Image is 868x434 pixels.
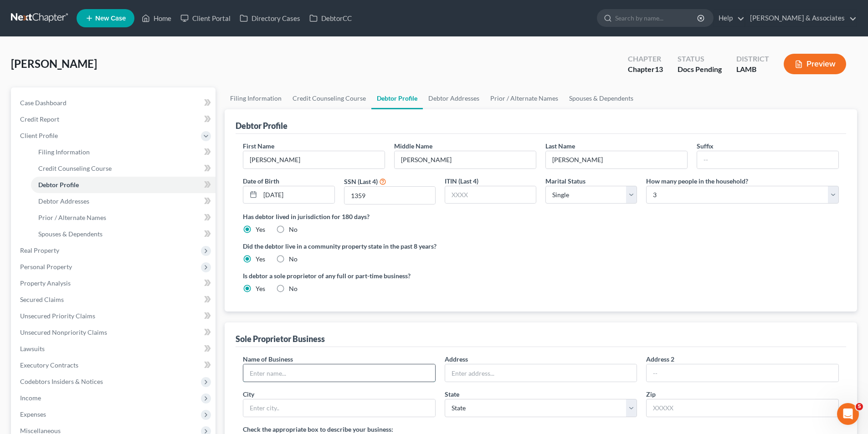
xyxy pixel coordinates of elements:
[243,364,435,382] input: Enter name...
[856,403,863,410] span: 5
[243,212,839,221] label: Has debtor lived in jurisdiction for 180 days?
[395,151,536,168] input: M.I
[646,389,656,399] label: Zip
[225,87,287,109] a: Filing Information
[20,246,59,254] span: Real Property
[31,209,216,226] a: Prior / Alternate Names
[646,399,839,417] input: XXXXX
[236,333,325,344] div: Sole Proprietor Business
[423,87,485,109] a: Debtor Addresses
[745,10,857,26] a: [PERSON_NAME] & Associates
[38,148,90,156] span: Filing Information
[38,214,106,221] span: Prior / Alternate Names
[445,389,459,399] label: State
[13,95,216,111] a: Case Dashboard
[445,354,468,364] label: Address
[38,197,89,205] span: Debtor Addresses
[243,399,435,417] input: Enter city..
[697,151,838,168] input: --
[243,241,839,251] label: Did the debtor live in a community property state in the past 8 years?
[13,341,216,357] a: Lawsuits
[646,176,748,186] label: How many people in the household?
[243,271,536,281] label: Is debtor a sole proprietor of any full or part-time business?
[546,151,687,168] input: --
[20,361,78,369] span: Executory Contracts
[20,263,72,271] span: Personal Property
[31,160,216,177] a: Credit Counseling Course
[243,355,293,363] span: Name of Business
[137,10,176,26] a: Home
[20,279,71,287] span: Property Analysis
[678,54,722,64] div: Status
[13,111,216,128] a: Credit Report
[287,87,371,109] a: Credit Counseling Course
[20,410,46,418] span: Expenses
[344,177,378,186] label: SSN (Last 4)
[837,403,859,425] iframe: Intercom live chat
[20,345,45,352] span: Lawsuits
[445,364,637,382] input: Enter address...
[647,364,838,382] input: --
[545,141,575,151] label: Last Name
[38,164,112,172] span: Credit Counseling Course
[243,389,254,399] label: City
[784,54,846,74] button: Preview
[20,115,59,123] span: Credit Report
[371,87,423,109] a: Debtor Profile
[260,186,334,204] input: MM/DD/YYYY
[13,324,216,341] a: Unsecured Nonpriority Claims
[13,275,216,291] a: Property Analysis
[20,378,103,385] span: Codebtors Insiders & Notices
[445,186,536,204] input: XXXX
[628,64,663,75] div: Chapter
[20,296,64,303] span: Secured Claims
[13,308,216,324] a: Unsecured Priority Claims
[256,255,265,264] label: Yes
[736,54,769,64] div: District
[95,15,126,22] span: New Case
[697,141,714,151] label: Suffix
[678,64,722,75] div: Docs Pending
[243,176,279,186] label: Date of Birth
[235,10,305,26] a: Directory Cases
[256,284,265,293] label: Yes
[445,176,478,186] label: ITIN (Last 4)
[256,225,265,234] label: Yes
[289,284,298,293] label: No
[176,10,235,26] a: Client Portal
[20,394,41,402] span: Income
[646,354,674,364] label: Address 2
[31,193,216,209] a: Debtor Addresses
[394,141,432,151] label: Middle Name
[31,177,216,193] a: Debtor Profile
[20,312,95,320] span: Unsecured Priority Claims
[38,181,79,189] span: Debtor Profile
[564,87,639,109] a: Spouses & Dependents
[289,225,298,234] label: No
[615,10,699,26] input: Search by name...
[344,187,435,204] input: XXXX
[20,99,67,107] span: Case Dashboard
[13,291,216,308] a: Secured Claims
[714,10,745,26] a: Help
[31,144,216,160] a: Filing Information
[236,120,288,131] div: Debtor Profile
[243,424,393,434] label: Check the appropriate box to describe your business:
[20,328,107,336] span: Unsecured Nonpriority Claims
[305,10,356,26] a: DebtorCC
[243,141,274,151] label: First Name
[736,64,769,75] div: LAMB
[20,132,58,139] span: Client Profile
[13,357,216,373] a: Executory Contracts
[628,54,663,64] div: Chapter
[485,87,564,109] a: Prior / Alternate Names
[38,230,103,238] span: Spouses & Dependents
[243,151,385,168] input: --
[289,255,298,264] label: No
[545,176,586,186] label: Marital Status
[31,226,216,242] a: Spouses & Dependents
[11,57,97,70] span: [PERSON_NAME]
[655,65,663,73] span: 13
